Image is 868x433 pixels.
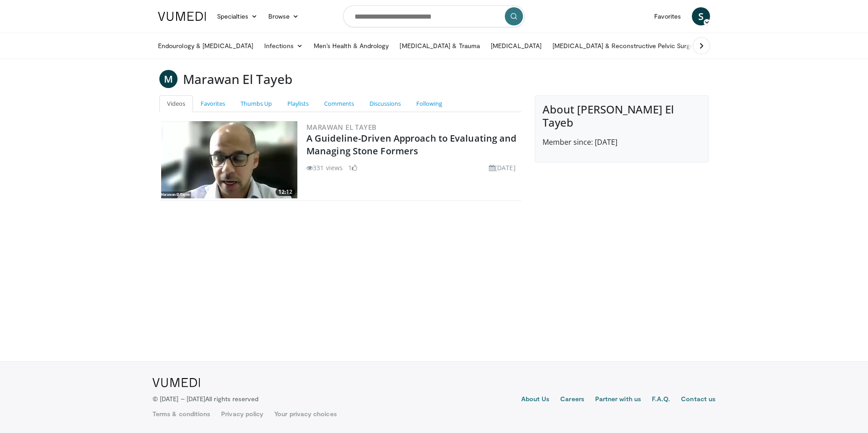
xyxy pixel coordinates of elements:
[205,395,258,403] span: All rights reserved
[306,123,376,132] a: Marawan El Tayeb
[153,409,210,418] a: Terms & conditions
[681,394,715,405] a: Contact us
[161,121,297,198] a: 12:12
[153,394,259,403] p: © [DATE] – [DATE]
[521,394,550,405] a: About Us
[306,132,517,157] a: A Guideline-Driven Approach to Evaluating and Managing Stone Formers
[542,137,701,148] p: Member since: [DATE]
[221,409,263,418] a: Privacy policy
[542,103,701,129] h4: About [PERSON_NAME] El Tayeb
[362,95,409,112] a: Discussions
[183,70,292,88] h3: Marawan El Tayeb
[409,95,450,112] a: Following
[348,163,357,172] li: 1
[158,12,206,21] img: VuMedi Logo
[212,7,263,25] a: Specialties
[692,7,710,25] a: S
[153,378,200,387] img: VuMedi Logo
[280,95,316,112] a: Playlists
[263,7,305,25] a: Browse
[394,37,485,55] a: [MEDICAL_DATA] & Trauma
[193,95,233,112] a: Favorites
[159,95,193,112] a: Videos
[649,7,686,25] a: Favorites
[489,163,516,172] li: [DATE]
[306,163,343,172] li: 331 views
[485,37,547,55] a: [MEDICAL_DATA]
[595,394,641,405] a: Partner with us
[233,95,280,112] a: Thumbs Up
[159,70,178,88] a: M
[652,394,670,405] a: F.A.Q.
[316,95,362,112] a: Comments
[547,37,705,55] a: [MEDICAL_DATA] & Reconstructive Pelvic Surgery
[259,37,308,55] a: Infections
[560,394,584,405] a: Careers
[274,409,336,418] a: Your privacy choices
[153,37,259,55] a: Endourology & [MEDICAL_DATA]
[308,37,395,55] a: Men’s Health & Andrology
[161,121,297,198] img: 3e20d01b-3bb3-4dba-9598-4a40bcb3c2dd.300x170_q85_crop-smart_upscale.jpg
[343,5,525,27] input: Search topics, interventions
[276,188,295,196] span: 12:12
